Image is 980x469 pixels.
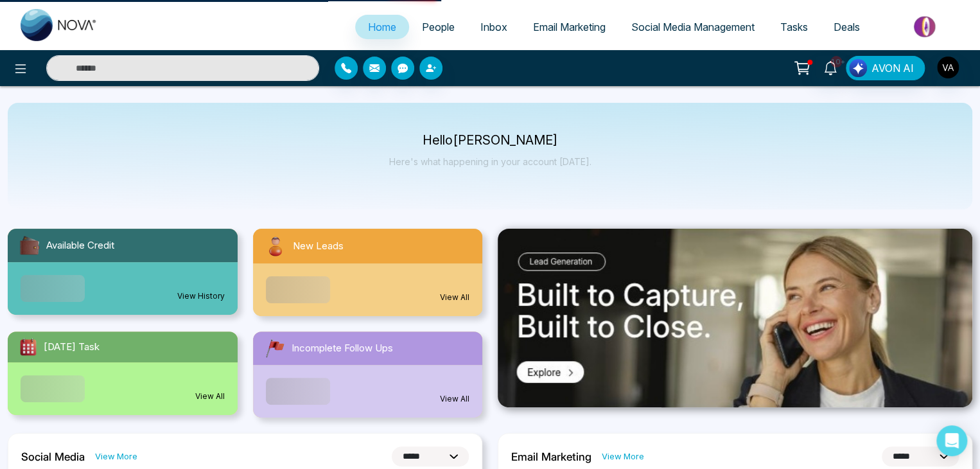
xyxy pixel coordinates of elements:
[46,238,114,253] span: Available Credit
[95,450,137,463] a: View More
[44,340,100,355] span: [DATE] Task
[245,332,491,418] a: Incomplete Follow UpsView All
[846,56,925,80] button: AVON AI
[195,391,225,402] a: View All
[389,156,591,167] p: Here's what happening in your account [DATE].
[937,57,959,78] img: User Avatar
[18,234,41,257] img: availableCredit.svg
[480,21,507,33] span: Inbox
[409,15,468,39] a: People
[422,21,455,33] span: People
[830,56,842,67] span: 10+
[355,15,409,39] a: Home
[263,234,288,258] img: newLeads.svg
[520,15,618,39] a: Email Marketing
[821,15,873,39] a: Deals
[18,337,39,357] img: todayTask.svg
[440,292,469,303] a: View All
[293,239,344,254] span: New Leads
[815,56,846,78] a: 10+
[177,290,225,302] a: View History
[440,393,469,405] a: View All
[468,15,520,39] a: Inbox
[368,21,396,33] span: Home
[871,60,914,76] span: AVON AI
[936,425,967,456] div: Open Intercom Messenger
[631,21,755,33] span: Social Media Management
[498,229,972,407] img: .
[533,21,606,33] span: Email Marketing
[834,21,860,33] span: Deals
[292,341,393,356] span: Incomplete Follow Ups
[21,450,85,463] h2: Social Media
[389,135,591,146] p: Hello [PERSON_NAME]
[263,337,286,360] img: followUps.svg
[767,15,821,39] a: Tasks
[780,21,808,33] span: Tasks
[849,59,867,77] img: Lead Flow
[245,229,491,316] a: New LeadsView All
[618,15,767,39] a: Social Media Management
[511,450,591,463] h2: Email Marketing
[879,12,972,41] img: Market-place.gif
[21,9,98,41] img: Nova CRM Logo
[602,450,644,463] a: View More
